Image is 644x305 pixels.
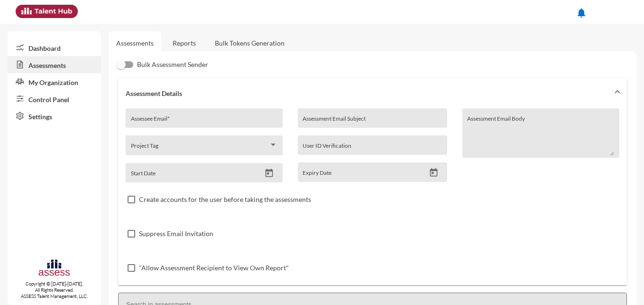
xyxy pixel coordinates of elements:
[261,168,277,178] button: Open calendar
[425,168,442,178] button: Open calendar
[139,194,311,205] span: Create accounts for the user before taking the assessments
[137,59,208,70] span: Bulk Assessment Sender
[116,39,154,47] a: Assessments
[576,7,587,19] mat-icon: notifications
[8,90,101,107] a: Control Panel
[139,262,289,274] span: "Allow Assessment Recipient to View Own Report"
[139,228,213,239] span: Suppress Email Invitation
[8,107,101,124] a: Settings
[8,39,101,56] a: Dashboard
[8,73,101,90] a: My Organization
[207,31,292,55] a: Bulk Tokens Generation
[38,258,71,279] img: assesscompany-logo.png
[118,78,627,108] mat-expansion-panel-header: Assessment Details
[8,281,101,299] p: Copyright © [DATE]-[DATE]. All Rights Reserved. ASSESS Talent Management, LLC.
[126,89,608,97] mat-panel-title: Assessment Details
[8,56,101,73] a: Assessments
[165,31,203,55] a: Reports
[118,108,627,285] div: Assessment Details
